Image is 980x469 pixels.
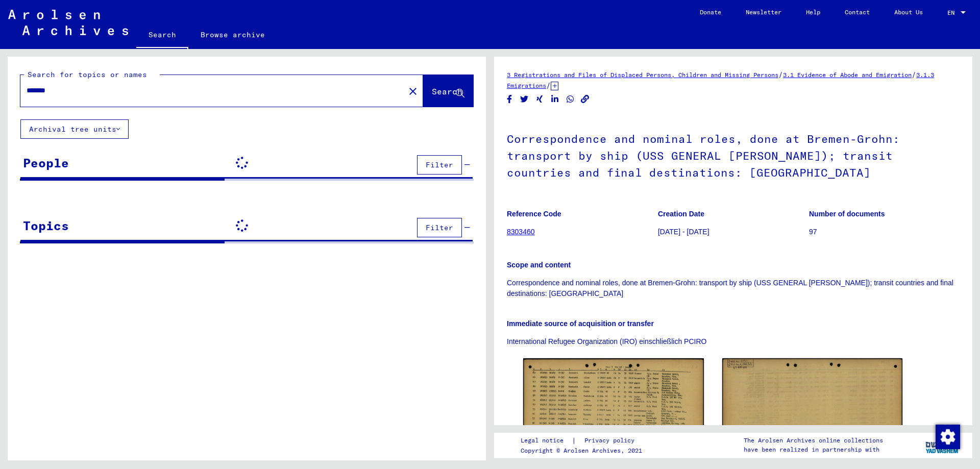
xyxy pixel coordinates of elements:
b: Creation Date [658,210,704,218]
b: Scope and content [507,261,571,269]
button: Share on Xing [534,93,545,106]
a: Privacy policy [576,435,647,446]
img: Change consent [936,425,960,449]
button: Search [423,75,473,107]
b: Number of documents [809,210,885,218]
p: The Arolsen Archives online collections [744,436,883,445]
button: Share on Twitter [519,93,530,106]
button: Filter [417,218,462,237]
span: EN [947,9,959,16]
a: 8303460 [507,228,535,236]
button: Share on WhatsApp [565,93,576,106]
mat-icon: close [407,85,419,97]
a: 3.1 Evidence of Abode and Emigration [783,71,912,79]
button: Copy link [580,93,591,106]
h1: Correspondence and nominal roles, done at Bremen-Grohn: transport by ship (USS GENERAL [PERSON_NA... [507,115,960,194]
button: Clear [403,81,423,101]
a: Legal notice [521,435,572,446]
span: / [778,70,783,79]
div: | [521,435,647,446]
a: Search [136,22,188,49]
p: have been realized in partnership with [744,445,883,454]
div: People [23,154,69,172]
span: Filter [426,223,453,232]
p: International Refugee Organization (IRO) einschließlich PCIRO [507,336,960,347]
button: Archival tree units [20,119,129,139]
a: 3 Registrations and Files of Displaced Persons, Children and Missing Persons [507,71,778,79]
button: Share on Facebook [504,93,515,106]
button: Share on LinkedIn [550,93,560,106]
span: / [546,81,551,90]
span: Search [432,86,462,96]
b: Immediate source of acquisition or transfer [507,319,654,328]
div: Topics [23,216,69,235]
button: Filter [417,155,462,175]
span: / [912,70,916,79]
b: Reference Code [507,210,561,218]
img: Arolsen_neg.svg [8,10,128,35]
mat-label: Search for topics or names [28,70,147,79]
img: yv_logo.png [923,432,962,458]
p: Copyright © Arolsen Archives, 2021 [521,446,647,455]
a: Browse archive [188,22,277,47]
p: Correspondence and nominal roles, done at Bremen-Grohn: transport by ship (USS GENERAL [PERSON_NA... [507,278,960,299]
span: Filter [426,160,453,169]
p: 97 [809,227,960,237]
p: [DATE] - [DATE] [658,227,808,237]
